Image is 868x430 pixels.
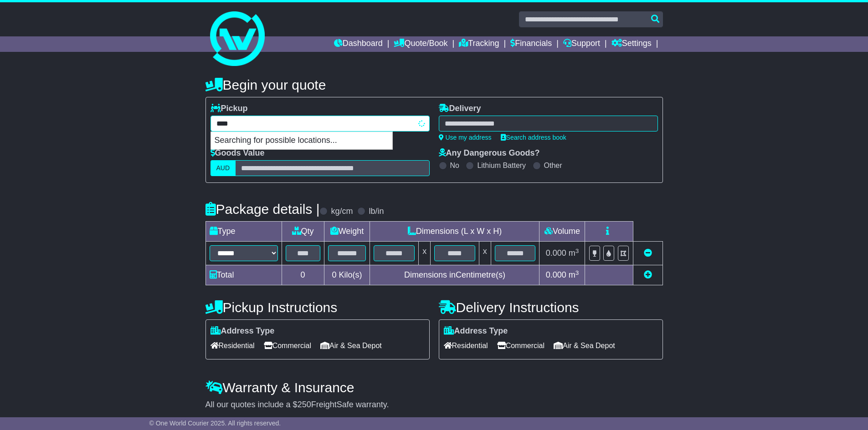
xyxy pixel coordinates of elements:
[444,326,508,336] label: Address Type
[149,420,281,427] span: © One World Courier 2025. All rights reserved.
[510,36,552,52] a: Financials
[439,104,481,114] label: Delivery
[501,134,566,141] a: Search address book
[394,36,447,52] a: Quote/Book
[211,148,265,158] label: Goods Value
[575,248,579,254] sup: 3
[544,161,562,170] label: Other
[554,339,615,353] span: Air & Sea Depot
[644,270,652,279] a: Add new item
[334,36,383,52] a: Dashboard
[569,248,579,258] span: m
[205,202,320,217] h4: Package details |
[479,242,491,265] td: x
[282,222,324,242] td: Qty
[211,132,392,149] p: Searching for possible locations...
[439,300,663,315] h4: Delivery Instructions
[331,207,353,217] label: kg/cm
[205,77,663,92] h4: Begin your quote
[211,104,248,114] label: Pickup
[450,161,459,170] label: No
[370,265,539,285] td: Dimensions in Centimetre(s)
[477,161,526,170] label: Lithium Battery
[211,339,255,353] span: Residential
[320,339,382,353] span: Air & Sea Depot
[370,222,539,242] td: Dimensions (L x W x H)
[282,265,324,285] td: 0
[419,242,431,265] td: x
[439,148,540,158] label: Any Dangerous Goods?
[563,36,600,52] a: Support
[569,270,579,279] span: m
[205,300,430,315] h4: Pickup Instructions
[439,134,492,141] a: Use my address
[546,248,566,258] span: 0.000
[205,222,282,242] td: Type
[497,339,544,353] span: Commercial
[539,222,585,242] td: Volume
[611,36,652,52] a: Settings
[324,265,370,285] td: Kilo(s)
[264,339,311,353] span: Commercial
[575,269,579,276] sup: 3
[211,116,430,132] typeahead: Please provide city
[205,380,663,395] h4: Warranty & Insurance
[205,400,663,410] div: All our quotes include a $ FreightSafe warranty.
[369,207,384,217] label: lb/in
[332,270,336,279] span: 0
[211,160,236,176] label: AUD
[205,265,282,285] td: Total
[298,400,311,409] span: 250
[324,222,370,242] td: Weight
[211,326,275,336] label: Address Type
[644,248,652,258] a: Remove this item
[459,36,499,52] a: Tracking
[444,339,488,353] span: Residential
[546,270,566,279] span: 0.000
